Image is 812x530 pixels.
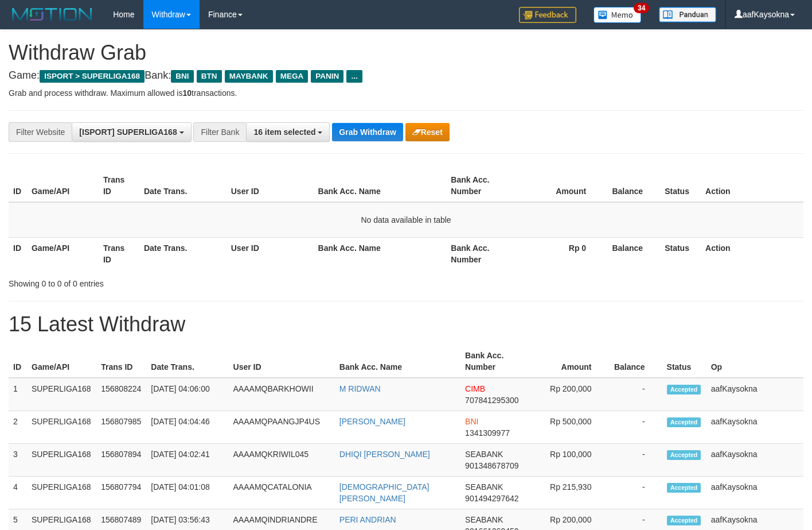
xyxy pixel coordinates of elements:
[225,70,273,83] span: MAYBANK
[634,3,649,13] span: 34
[27,444,96,477] td: SUPERLIGA168
[96,411,146,444] td: 156807985
[139,237,227,270] th: Date Trans.
[9,345,27,378] th: ID
[9,477,27,509] td: 4
[9,273,330,289] div: Showing 0 to 0 of 0 entries
[335,345,460,378] th: Bank Acc. Name
[662,345,706,378] th: Status
[465,450,503,459] span: SEABANK
[27,411,96,444] td: SUPERLIGA168
[603,237,660,270] th: Balance
[9,41,803,64] h1: Withdraw Grab
[9,378,27,411] td: 1
[667,483,701,493] span: Accepted
[9,411,27,444] td: 2
[96,477,146,509] td: 156807794
[465,396,518,405] span: Copy 707841295300 to clipboard
[667,450,701,460] span: Accepted
[465,494,518,503] span: Copy 901494297642 to clipboard
[246,122,330,142] button: 16 item selected
[446,237,518,270] th: Bank Acc. Number
[465,515,503,524] span: SEABANK
[253,127,315,137] span: 16 item selected
[519,7,576,23] img: Feedback.jpg
[182,88,192,98] strong: 10
[96,345,146,378] th: Trans ID
[528,477,608,509] td: Rp 215,930
[594,7,642,23] img: Button%20Memo.svg
[465,384,485,393] span: CIMB
[701,237,803,270] th: Action
[339,417,405,426] a: [PERSON_NAME]
[339,384,381,393] a: M RIDWAN
[9,70,803,82] h4: Game: Bank:
[27,237,99,270] th: Game/API
[72,122,191,142] button: [ISPORT] SUPERLIGA168
[460,345,528,378] th: Bank Acc. Number
[332,123,403,141] button: Grab Withdraw
[465,428,510,438] span: Copy 1341309977 to clipboard
[346,70,362,83] span: ...
[9,169,27,202] th: ID
[465,417,478,426] span: BNI
[446,169,518,202] th: Bank Acc. Number
[706,444,803,477] td: aafKaysokna
[146,378,228,411] td: [DATE] 04:06:00
[171,70,193,83] span: BNI
[197,70,222,83] span: BTN
[27,378,96,411] td: SUPERLIGA168
[311,70,343,83] span: PANIN
[528,378,608,411] td: Rp 200,000
[229,477,335,509] td: AAAAMQCATALONIA
[9,313,803,336] h1: 15 Latest Withdraw
[99,237,139,270] th: Trans ID
[146,411,228,444] td: [DATE] 04:04:46
[528,411,608,444] td: Rp 500,000
[40,70,145,83] span: ISPORT > SUPERLIGA168
[660,169,701,202] th: Status
[528,444,608,477] td: Rp 100,000
[465,482,503,492] span: SEABANK
[528,345,608,378] th: Amount
[518,169,603,202] th: Amount
[229,444,335,477] td: AAAAMQKRIWIL045
[339,482,430,503] a: [DEMOGRAPHIC_DATA][PERSON_NAME]
[193,122,246,142] div: Filter Bank
[608,411,662,444] td: -
[706,477,803,509] td: aafKaysokna
[608,477,662,509] td: -
[27,345,96,378] th: Game/API
[667,516,701,525] span: Accepted
[706,345,803,378] th: Op
[701,169,803,202] th: Action
[314,169,447,202] th: Bank Acc. Name
[27,477,96,509] td: SUPERLIGA168
[227,169,314,202] th: User ID
[339,515,396,524] a: PERI ANDRIAN
[706,378,803,411] td: aafKaysokna
[706,411,803,444] td: aafKaysokna
[96,444,146,477] td: 156807894
[276,70,309,83] span: MEGA
[9,237,27,270] th: ID
[229,345,335,378] th: User ID
[405,123,450,141] button: Reset
[146,444,228,477] td: [DATE] 04:02:41
[603,169,660,202] th: Balance
[518,237,603,270] th: Rp 0
[9,202,803,238] td: No data available in table
[339,450,430,459] a: DHIQI [PERSON_NAME]
[227,237,314,270] th: User ID
[608,444,662,477] td: -
[146,345,228,378] th: Date Trans.
[27,169,99,202] th: Game/API
[9,6,96,23] img: MOTION_logo.png
[667,385,701,394] span: Accepted
[229,378,335,411] td: AAAAMQBARKHOWII
[314,237,447,270] th: Bank Acc. Name
[9,87,803,99] p: Grab and process withdraw. Maximum allowed is transactions.
[9,444,27,477] td: 3
[146,477,228,509] td: [DATE] 04:01:08
[608,378,662,411] td: -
